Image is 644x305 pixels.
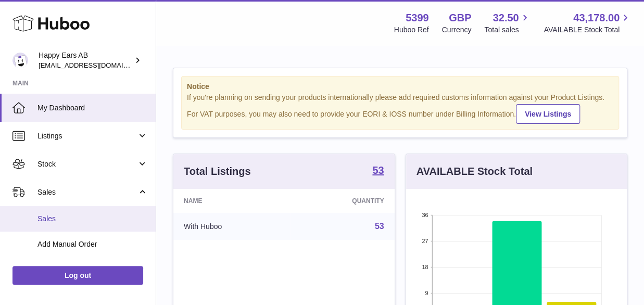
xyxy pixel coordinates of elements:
td: With Huboo [173,213,290,240]
span: Sales [37,187,137,197]
div: If you're planning on sending your products internationally please add required customs informati... [187,93,613,124]
strong: 53 [372,165,384,175]
span: My Dashboard [37,103,148,113]
text: 9 [425,290,428,296]
span: 32.50 [493,11,519,25]
div: Huboo Ref [394,25,429,35]
th: Quantity [290,189,395,213]
a: 43,178.00 AVAILABLE Stock Total [544,11,632,35]
a: 53 [372,165,384,177]
span: Stock [37,159,137,169]
span: Add Manual Order [37,239,148,249]
strong: Notice [187,82,613,92]
strong: GBP [449,11,471,25]
span: [EMAIL_ADDRESS][DOMAIN_NAME] [39,61,153,69]
text: 36 [422,212,428,218]
a: 32.50 Total sales [484,11,531,35]
img: 3pl@happyearsearplugs.com [12,53,28,68]
th: Name [173,189,290,213]
strong: 5399 [406,11,429,25]
text: 18 [422,264,428,270]
a: Log out [12,266,143,285]
span: 43,178.00 [573,11,620,25]
span: Listings [37,131,137,141]
a: View Listings [516,104,580,124]
text: 27 [422,238,428,244]
a: 53 [375,222,384,231]
div: Happy Ears AB [39,50,132,70]
h3: AVAILABLE Stock Total [416,164,533,179]
span: AVAILABLE Stock Total [544,25,632,35]
span: Sales [37,214,148,224]
h3: Total Listings [184,164,251,179]
div: Currency [442,25,472,35]
span: Total sales [484,25,531,35]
